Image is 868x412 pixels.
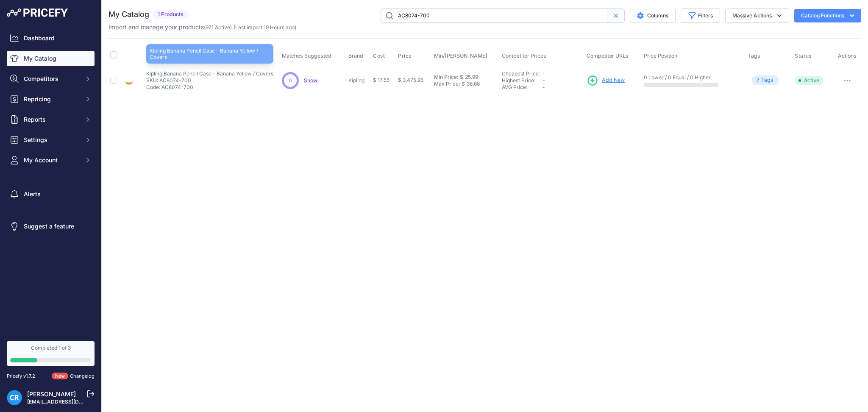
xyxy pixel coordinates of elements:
[7,373,35,380] div: Pricefy v1.7.2
[434,53,487,59] span: Min/[PERSON_NAME]
[7,92,95,107] button: Repricing
[146,84,273,91] p: Code: AC8074-700
[381,8,607,23] input: Search
[108,23,296,31] p: Import and manage your products
[542,77,545,84] span: -
[7,153,95,168] button: My Account
[7,132,95,148] button: Settings
[7,71,95,86] button: Competitors
[373,53,385,59] span: Cost
[771,76,773,84] span: s
[153,10,189,19] span: 1 Products
[146,70,273,77] p: Kipling Banana Pencil Case - Banana Yellow / Covers
[644,53,677,59] span: Price Position
[108,8,149,20] h2: My Catalog
[7,8,68,17] img: Pricefy Logo
[348,53,363,59] span: Brand
[52,373,68,380] span: New
[234,24,296,31] span: (Last import 19 Hours ago)
[24,115,79,124] span: Reports
[463,74,478,81] div: 25.99
[24,136,79,144] span: Settings
[398,53,412,59] span: Price
[795,76,823,85] span: Active
[542,70,545,77] span: -
[70,373,95,379] a: Changelog
[587,75,625,86] a: Add New
[502,77,542,84] div: Highest Price:
[304,77,317,84] a: Show
[502,84,542,91] div: AVG Price:
[24,75,79,83] span: Competitors
[751,75,779,85] span: Tag
[24,156,79,164] span: My Account
[838,53,857,59] span: Actions
[465,81,480,87] div: 36.68
[7,187,95,202] a: Alerts
[282,53,331,59] span: Matches Suggested
[602,76,625,84] span: Add New
[434,74,458,81] div: Min Price:
[681,8,720,23] button: Filters
[7,341,95,366] a: Completed 1 of 3
[289,77,292,84] span: 0
[462,81,465,87] div: $
[24,95,79,103] span: Repricing
[373,77,389,83] span: $ 17.55
[725,8,789,23] button: Massive Actions
[748,53,760,59] span: Tags
[757,76,759,84] span: 7
[795,53,812,59] span: Status
[502,70,540,77] a: Cheapest Price:
[794,9,861,22] button: Catalog Functions
[204,24,232,31] span: ( )
[398,53,414,59] button: Price
[434,81,460,87] div: Max Price:
[206,24,230,31] a: 971 Active
[460,74,463,81] div: $
[27,398,116,405] a: [EMAIL_ADDRESS][DOMAIN_NAME]
[146,77,273,84] p: SKU: AC8074-700
[398,77,423,83] span: $ 3,475.95
[7,112,95,127] button: Reports
[373,53,387,59] button: Cost
[7,219,95,234] a: Suggest a feature
[27,390,76,398] a: [PERSON_NAME]
[7,31,95,46] a: Dashboard
[630,9,676,22] button: Columns
[10,345,91,351] div: Completed 1 of 3
[644,74,740,81] p: 0 Lower / 0 Equal / 0 Higher
[146,44,273,64] div: Kipling Banana Pencil Case - Banana Yellow / Covers
[348,77,370,84] p: Kipling
[502,53,546,59] span: Competitor Prices
[7,31,95,331] nav: Sidebar
[795,53,813,59] button: Status
[7,51,95,66] a: My Catalog
[587,53,629,59] span: Competitor URLs
[542,84,545,90] span: -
